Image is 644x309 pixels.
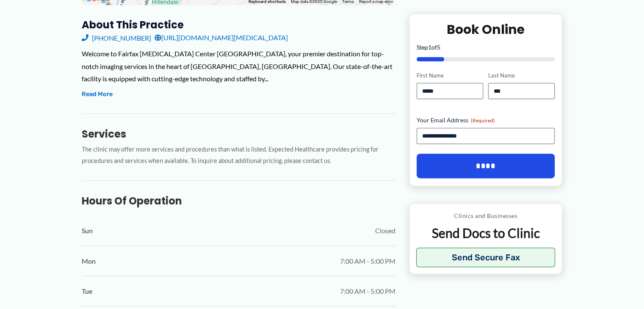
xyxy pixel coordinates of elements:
[82,285,92,298] span: Tue
[82,31,151,44] a: [PHONE_NUMBER]
[82,194,395,207] h3: Hours of Operation
[82,127,395,141] h3: Services
[82,255,96,268] span: Mon
[417,72,483,80] label: First Name
[155,31,288,44] a: [URL][DOMAIN_NAME][MEDICAL_DATA]
[417,21,555,38] h2: Book Online
[375,224,395,237] span: Closed
[416,210,556,221] p: Clinics and Businesses
[416,225,556,241] p: Send Docs to Clinic
[82,224,93,237] span: Sun
[417,44,555,50] p: Step of
[416,248,556,267] button: Send Secure Fax
[428,44,431,51] span: 1
[82,18,395,31] h3: About this practice
[340,285,395,298] span: 7:00 AM - 5:00 PM
[471,117,495,124] span: (Required)
[417,116,555,124] label: Your Email Address
[488,72,555,80] label: Last Name
[82,144,395,167] p: The clinic may offer more services and procedures than what is listed. Expected Healthcare provid...
[340,255,395,268] span: 7:00 AM - 5:00 PM
[82,47,395,85] div: Welcome to Fairfax [MEDICAL_DATA] Center [GEOGRAPHIC_DATA], your premier destination for top-notc...
[437,44,440,51] span: 5
[82,89,113,99] button: Read More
